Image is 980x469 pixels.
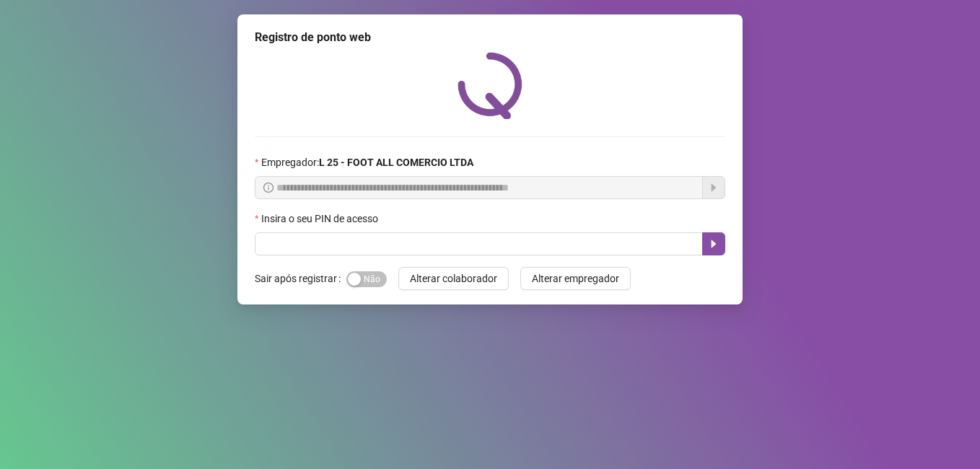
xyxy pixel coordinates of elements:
[261,154,473,170] span: Empregador :
[255,29,725,46] div: Registro de ponto web
[263,183,274,193] span: info-circle
[532,271,619,286] span: Alterar empregador
[458,52,522,119] img: QRPoint
[319,157,473,168] strong: L 25 - FOOT ALL COMERCIO LTDA
[398,267,509,290] button: Alterar colaborador
[708,238,719,250] span: caret-right
[255,267,346,290] label: Sair após registrar
[520,267,631,290] button: Alterar empregador
[255,211,388,227] label: Insira o seu PIN de acesso
[410,271,497,286] span: Alterar colaborador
